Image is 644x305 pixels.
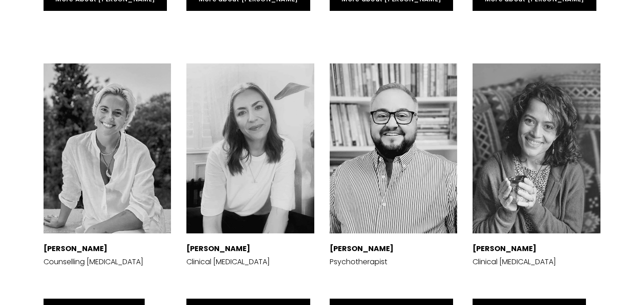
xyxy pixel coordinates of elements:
[330,243,394,267] p: Psychotherapist
[186,243,270,267] p: Clinical [MEDICAL_DATA]
[473,243,556,267] p: Clinical [MEDICAL_DATA]
[44,243,107,254] strong: [PERSON_NAME]
[330,243,394,254] strong: [PERSON_NAME]
[473,243,537,254] strong: [PERSON_NAME]
[44,243,143,267] p: Counselling [MEDICAL_DATA]
[186,243,250,254] strong: [PERSON_NAME]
